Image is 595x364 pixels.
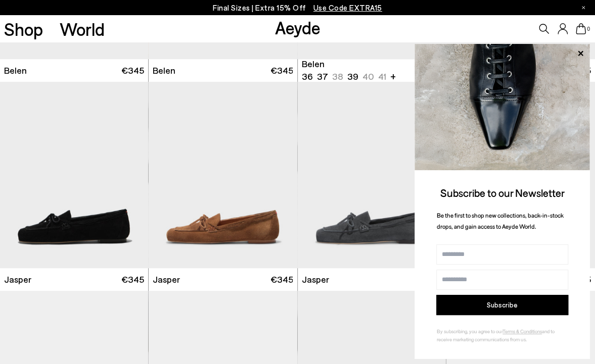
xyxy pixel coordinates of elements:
li: 39 [347,70,358,83]
button: Subscribe [436,295,568,315]
a: Belen 36 37 38 39 40 41 + €345 [298,59,446,82]
a: Terms & Conditions [502,328,542,334]
a: World [60,20,105,38]
span: Navigate to /collections/ss25-final-sizes [313,3,382,12]
span: By subscribing, you agree to our [437,328,502,334]
a: Jasper €345 [149,268,297,291]
li: 36 [302,70,313,83]
span: Belen [302,58,325,70]
span: €345 [270,273,293,286]
a: Shop [4,20,43,38]
span: Jasper [153,273,180,286]
a: Belen €345 [149,59,297,82]
a: Aeyde [274,17,320,38]
span: Belen [153,64,175,77]
ul: variant [302,70,383,83]
span: Subscribe to our Newsletter [440,186,565,199]
img: Jasper Moccasin Loafers [149,82,297,268]
p: Final Sizes | Extra 15% Off [213,2,382,14]
li: 37 [317,70,328,83]
span: €345 [121,273,144,286]
img: ca3f721fb6ff708a270709c41d776025.jpg [415,44,590,170]
span: Jasper [4,273,31,286]
a: Jasper €345 [298,268,446,291]
li: + [390,69,396,83]
span: €345 [121,64,144,77]
a: 0 [576,23,586,34]
span: €345 [270,64,293,77]
span: Jasper [302,273,329,286]
img: Jasper Moccasin Loafers [298,82,446,268]
span: Belen [4,64,27,77]
span: 0 [586,26,591,32]
span: Be the first to shop new collections, back-in-stock drops, and gain access to Aeyde World. [437,212,564,230]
